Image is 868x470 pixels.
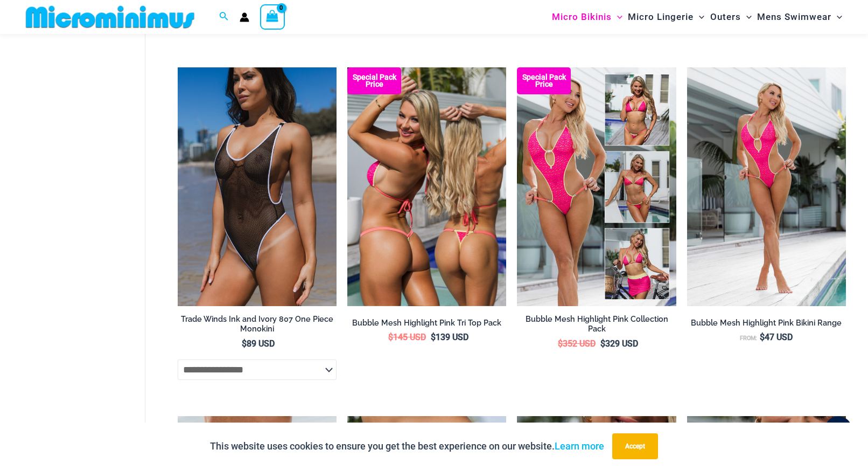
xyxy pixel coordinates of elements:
[612,433,658,459] button: Accept
[388,332,393,342] span: $
[388,332,426,342] bdi: 145 USD
[600,338,605,349] span: $
[219,10,229,24] a: Search icon link
[178,67,337,306] img: Tradewinds Ink and Ivory 807 One Piece 03
[548,2,846,32] nav: Site Navigation
[552,3,612,31] span: Micro Bikinis
[347,67,506,306] img: Tri Top Pack B
[242,338,247,349] span: $
[628,3,694,31] span: Micro Lingerie
[708,3,754,31] a: OutersMenu ToggleMenu Toggle
[625,3,707,31] a: Micro LingerieMenu ToggleMenu Toggle
[555,440,604,452] a: Learn more
[431,332,468,342] bdi: 139 USD
[178,67,337,306] a: Tradewinds Ink and Ivory 807 One Piece 03Tradewinds Ink and Ivory 807 One Piece 04Tradewinds Ink ...
[710,3,741,31] span: Outers
[740,335,757,342] span: From:
[687,67,846,306] img: Bubble Mesh Highlight Pink 819 One Piece 01
[741,3,752,31] span: Menu Toggle
[517,67,676,306] img: Collection Pack F
[831,3,842,31] span: Menu Toggle
[517,67,676,306] a: Collection Pack F Collection Pack BCollection Pack B
[687,318,846,328] h2: Bubble Mesh Highlight Pink Bikini Range
[347,318,506,332] a: Bubble Mesh Highlight Pink Tri Top Pack
[760,332,765,342] span: $
[242,338,275,349] bdi: 89 USD
[178,314,337,338] a: Trade Winds Ink and Ivory 807 One Piece Monokini
[517,314,676,334] h2: Bubble Mesh Highlight Pink Collection Pack
[558,338,563,349] span: $
[687,318,846,332] a: Bubble Mesh Highlight Pink Bikini Range
[694,3,704,31] span: Menu Toggle
[687,67,846,306] a: Bubble Mesh Highlight Pink 819 One Piece 01Bubble Mesh Highlight Pink 819 One Piece 03Bubble Mesh...
[347,67,506,306] a: Tri Top Pack F Tri Top Pack BTri Top Pack B
[240,12,249,22] a: Account icon link
[517,74,571,88] b: Special Pack Price
[558,338,596,349] bdi: 352 USD
[260,4,285,29] a: View Shopping Cart, empty
[760,332,793,342] bdi: 47 USD
[754,3,845,31] a: Mens SwimwearMenu ToggleMenu Toggle
[757,3,831,31] span: Mens Swimwear
[549,3,625,31] a: Micro BikinisMenu ToggleMenu Toggle
[347,318,506,328] h2: Bubble Mesh Highlight Pink Tri Top Pack
[347,74,401,88] b: Special Pack Price
[210,438,604,454] p: This website uses cookies to ensure you get the best experience on our website.
[22,5,199,29] img: MM SHOP LOGO FLAT
[431,332,436,342] span: $
[612,3,622,31] span: Menu Toggle
[600,338,638,349] bdi: 329 USD
[517,314,676,338] a: Bubble Mesh Highlight Pink Collection Pack
[178,314,337,334] h2: Trade Winds Ink and Ivory 807 One Piece Monokini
